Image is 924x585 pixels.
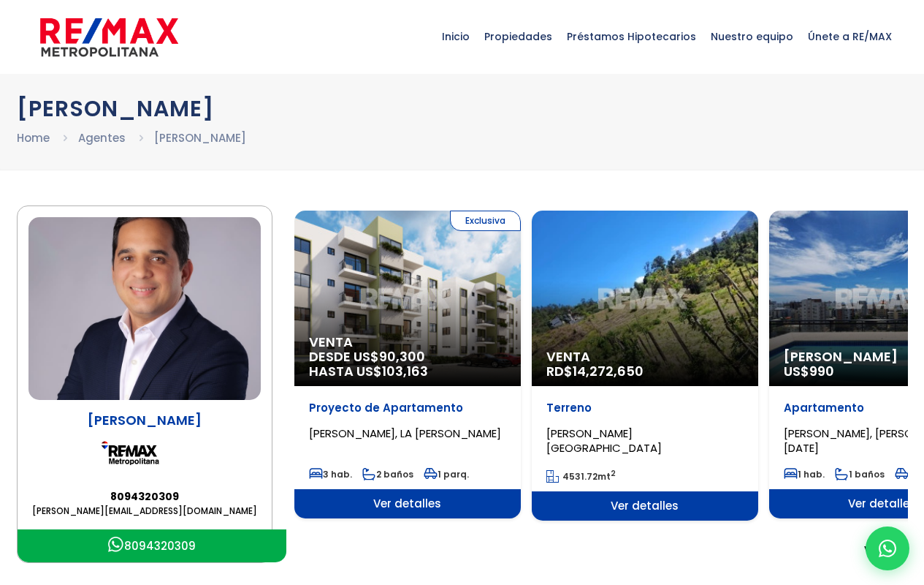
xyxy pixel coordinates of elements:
a: Icono Whatsapp8094320309 [18,529,286,562]
span: Únete a RE/MAX [801,15,899,58]
span: 990 [809,362,834,380]
div: 1 / 16 [294,211,521,518]
img: Remax Metropolitana [101,429,188,477]
li: [PERSON_NAME] [154,129,246,147]
h1: [PERSON_NAME] [17,96,908,121]
span: Propiedades [477,15,560,58]
span: Nuestro equipo [703,15,801,58]
img: Icono Whatsapp [108,537,124,553]
sup: 2 [611,468,616,479]
div: 2 / 16 [532,211,758,521]
p: Terreno [546,401,744,415]
img: remax-metropolitana-logo [40,15,178,59]
span: US$ [784,362,834,380]
span: 103,163 [382,362,428,380]
a: Exclusiva Venta DESDE US$90,300 HASTA US$103,163 Proyecto de Apartamento [PERSON_NAME], LA [PERSO... [294,211,521,518]
span: RD$ [546,362,644,380]
span: 2 baños [362,468,413,480]
span: DESDE US$ [309,350,506,379]
span: Venta [309,335,506,350]
span: [PERSON_NAME], LA [PERSON_NAME] [309,426,501,441]
p: Proyecto de Apartamento [309,401,506,415]
span: Ver más [864,543,908,557]
span: mt [546,470,616,483]
span: Ver detalles [294,489,521,518]
a: Home [17,130,50,146]
span: 1 baños [835,468,885,480]
span: Préstamos Hipotecarios [560,15,703,58]
span: 3 hab. [309,468,352,480]
span: 1 parq. [424,468,469,480]
span: 90,300 [379,347,425,366]
span: Exclusiva [450,211,521,231]
span: Inicio [435,15,477,58]
a: Agentes [78,130,126,146]
a: Venta RD$14,272,650 Terreno [PERSON_NAME][GEOGRAPHIC_DATA] 4531.72mt2 Ver detalles [532,211,758,521]
span: 14,272,650 [573,362,644,380]
span: Venta [546,350,744,364]
a: 8094320309 [28,489,261,504]
span: Ver detalles [532,491,758,521]
span: [PERSON_NAME][GEOGRAPHIC_DATA] [546,426,662,456]
span: 4531.72 [562,470,597,483]
img: Alberto Bogaert [28,217,261,400]
a: [PERSON_NAME][EMAIL_ADDRESS][DOMAIN_NAME] [28,504,261,518]
span: 1 hab. [784,468,825,480]
span: HASTA US$ [309,364,506,379]
p: [PERSON_NAME] [28,411,261,429]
